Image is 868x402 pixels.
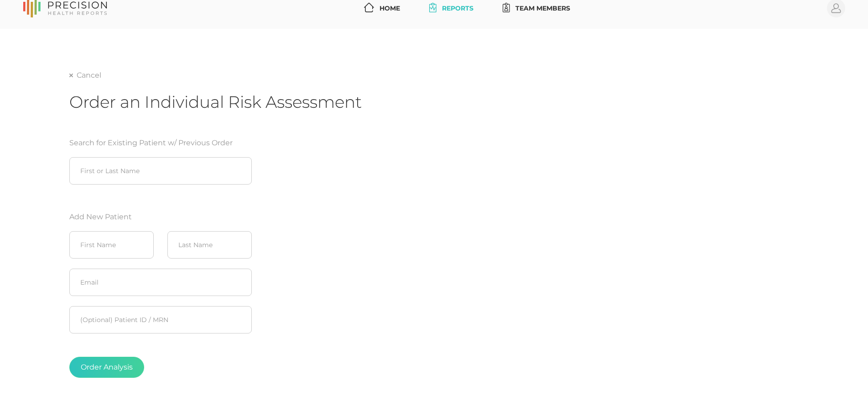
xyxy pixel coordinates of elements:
[69,138,233,148] label: Search for Existing Patient w/ Previous Order
[69,269,252,296] input: Email
[69,71,101,80] a: Cancel
[69,92,799,112] h1: Order an Individual Risk Assessment
[69,306,252,333] input: Patient ID / MRN
[69,357,144,378] button: Order Analysis
[69,212,252,222] label: Add New Patient
[69,157,252,185] input: First or Last Name
[167,231,252,259] input: Last Name
[69,231,154,259] input: First Name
